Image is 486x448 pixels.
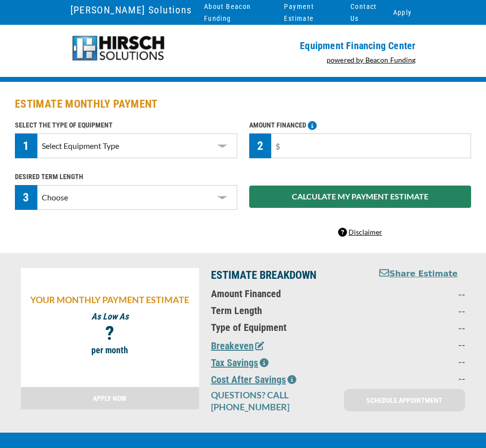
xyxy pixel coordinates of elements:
[249,40,416,52] p: Equipment Financing Center
[15,119,237,131] p: SELECT THE TYPE OF EQUIPMENT
[366,372,465,384] p: --
[26,311,194,322] p: As Low As
[211,355,269,370] button: Tax Savings
[338,228,382,236] a: Disclaimer
[15,133,37,158] div: 1
[366,338,465,350] p: --
[211,305,354,317] p: Term Length
[249,133,272,158] div: 2
[344,389,465,411] a: SCHEDULE APPOINTMENT
[211,372,296,387] button: Cost After Savings
[211,268,354,283] p: ESTIMATE BREAKDOWN
[211,338,264,353] button: Breakeven
[249,119,472,131] p: AMOUNT FINANCED
[366,321,465,333] p: --
[26,344,194,356] p: per month
[26,327,194,339] p: ?
[15,97,471,112] h2: ESTIMATE MONTHLY PAYMENT
[21,387,199,409] a: APPLY NOW
[15,171,237,183] p: DESIRED TERM LENGTH
[379,268,458,280] button: Share Estimate
[211,389,332,413] p: QUESTIONS? CALL [PHONE_NUMBER]
[26,294,194,306] p: YOUR MONTHLY PAYMENT ESTIMATE
[70,35,166,62] img: Hirsch-logo-55px.png
[70,1,192,18] a: [PERSON_NAME] Solutions
[15,185,37,210] div: 3
[271,133,471,158] input: $
[366,355,465,367] p: --
[211,321,354,333] p: Type of Equipment
[366,288,465,300] p: --
[366,305,465,317] p: --
[327,56,416,64] a: powered by Beacon Funding
[211,288,354,300] p: Amount Financed
[249,186,472,208] button: CALCULATE MY PAYMENT ESTIMATE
